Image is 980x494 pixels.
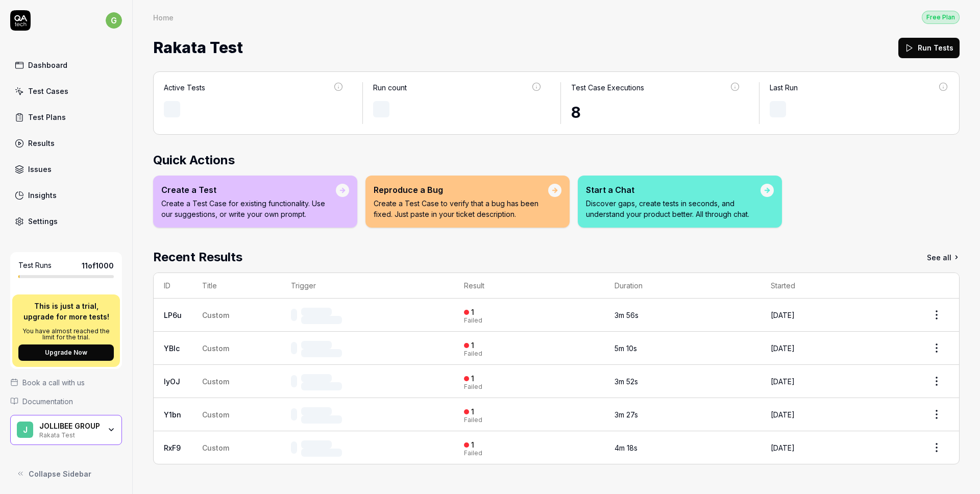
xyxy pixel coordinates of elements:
[18,344,114,361] button: Upgrade Now
[39,422,101,431] div: JOLLIBEE GROUP
[18,328,114,340] p: You have almost reached the limit for the trial.
[153,12,174,22] div: Home
[615,377,638,386] time: 3m 52s
[28,216,58,227] div: Settings
[28,138,55,149] div: Results
[28,60,67,70] div: Dashboard
[374,184,548,196] div: Reproduce a Bug
[374,198,548,219] p: Create a Test Case to verify that a bug has been fixed. Just paste in your ticket description.
[615,311,639,319] time: 3m 56s
[18,261,52,270] h5: Test Runs
[202,410,229,419] span: Custom
[10,185,122,205] a: Insights
[10,159,122,179] a: Issues
[164,443,181,452] a: RxF9
[17,422,33,438] span: J
[464,351,482,357] div: Failed
[18,301,114,322] p: This is just a trial, upgrade for more tests!
[761,273,914,299] th: Started
[471,440,474,450] div: 1
[471,407,474,416] div: 1
[471,308,474,317] div: 1
[10,396,122,407] a: Documentation
[106,10,122,31] button: g
[28,190,57,201] div: Insights
[586,184,761,196] div: Start a Chat
[604,273,761,299] th: Duration
[10,377,122,388] a: Book a call with us
[10,107,122,127] a: Test Plans
[464,384,482,390] div: Failed
[615,344,637,353] time: 5m 10s
[615,410,638,419] time: 3m 27s
[164,410,181,419] a: Y1bn
[153,151,960,169] h2: Quick Actions
[771,311,795,319] time: [DATE]
[10,415,122,446] button: JJOLLIBEE GROUPRakata Test
[82,260,114,271] span: 11 of 1000
[571,82,644,93] div: Test Case Executions
[28,164,52,175] div: Issues
[771,344,795,353] time: [DATE]
[770,82,798,93] div: Last Run
[464,450,482,456] div: Failed
[28,112,66,122] div: Test Plans
[922,11,960,24] div: Free Plan
[164,344,180,353] a: YBlc
[615,443,638,452] time: 4m 18s
[586,198,761,219] p: Discover gaps, create tests in seconds, and understand your product better. All through chat.
[164,377,180,386] a: lyOJ
[153,34,243,61] span: Rakata Test
[164,82,205,93] div: Active Tests
[202,377,229,386] span: Custom
[464,417,482,423] div: Failed
[471,341,474,350] div: 1
[464,317,482,324] div: Failed
[10,211,122,231] a: Settings
[22,396,73,407] span: Documentation
[922,10,960,24] button: Free Plan
[10,133,122,153] a: Results
[39,430,101,438] div: Rakata Test
[771,410,795,419] time: [DATE]
[10,55,122,75] a: Dashboard
[192,273,281,299] th: Title
[927,248,960,266] a: See all
[164,311,182,319] a: LP6u
[373,82,407,93] div: Run count
[454,273,604,299] th: Result
[29,468,91,479] span: Collapse Sidebar
[898,38,960,58] button: Run Tests
[571,101,741,124] div: 8
[202,443,229,452] span: Custom
[161,198,336,219] p: Create a Test Case for existing functionality. Use our suggestions, or write your own prompt.
[281,273,454,299] th: Trigger
[154,273,192,299] th: ID
[771,377,795,386] time: [DATE]
[153,248,242,266] h2: Recent Results
[10,81,122,101] a: Test Cases
[202,344,229,353] span: Custom
[10,463,122,484] button: Collapse Sidebar
[202,311,229,319] span: Custom
[106,12,122,29] span: g
[471,374,474,383] div: 1
[771,443,795,452] time: [DATE]
[161,184,336,196] div: Create a Test
[28,86,68,96] div: Test Cases
[22,377,85,388] span: Book a call with us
